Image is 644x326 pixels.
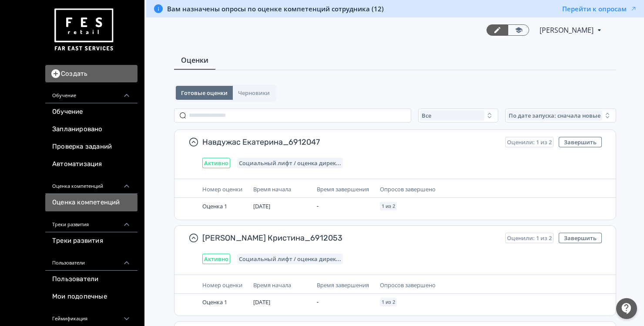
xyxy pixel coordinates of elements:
[45,211,138,232] div: Треки развития
[317,281,369,289] span: Время завершения
[202,137,498,147] span: Навдужас Екатерина_6912047
[204,160,228,166] span: Активно
[505,109,616,122] button: По дате запуска: сначала новые
[45,82,138,103] div: Обучение
[540,25,595,35] span: Наталья Ключарова
[45,65,138,82] button: Создать
[559,233,602,243] button: Завершить
[562,4,637,13] button: Перейти к опросам
[239,160,341,166] span: Социальный лифт / оценка директора магазина
[380,281,436,289] span: Опросов завершено
[45,103,138,121] a: Обучение
[45,138,138,156] a: Проверка заданий
[202,185,242,193] span: Номер оценки
[202,233,498,243] span: [PERSON_NAME] Кристина_6912053
[507,139,552,146] span: Оценили: 1 из 2
[253,298,270,306] span: [DATE]
[313,198,377,214] td: -
[313,294,377,310] td: -
[45,173,138,194] div: Оценка компетенций
[45,271,138,288] a: Пользователи
[167,4,384,13] span: Вам назначены опросы по оценке компетенций сотрудника (12)
[422,112,431,119] span: Все
[202,281,242,289] span: Номер оценки
[239,255,341,262] span: Социальный лифт / оценка директора магазина
[418,109,498,122] button: Все
[382,299,395,305] span: 1 из 2
[204,255,228,262] span: Активно
[382,204,395,209] span: 1 из 2
[509,112,600,119] span: По дате запуска: сначала новые
[45,156,138,173] a: Автоматизация
[253,202,270,210] span: [DATE]
[52,5,115,54] img: https://files.teachbase.ru/system/account/57463/logo/medium-936fc5084dd2c598f50a98b9cbe0469a.png
[45,250,138,271] div: Пользователи
[238,89,270,96] span: Черновики
[45,121,138,138] a: Запланировано
[181,55,208,65] span: Оценки
[181,89,228,96] span: Готовые оценки
[508,24,529,36] a: Переключиться в режим ученика
[380,185,436,193] span: Опросов завершено
[45,288,138,306] a: Мои подопечные
[176,86,233,100] button: Готовые оценки
[253,185,291,193] span: Время начала
[559,137,602,147] button: Завершить
[233,86,275,100] button: Черновики
[45,194,138,211] a: Оценка компетенций
[202,202,227,210] span: Оценка 1
[317,185,369,193] span: Время завершения
[202,298,227,306] span: Оценка 1
[45,232,138,250] a: Треки развития
[253,281,291,289] span: Время начала
[507,234,552,241] span: Оценили: 1 из 2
